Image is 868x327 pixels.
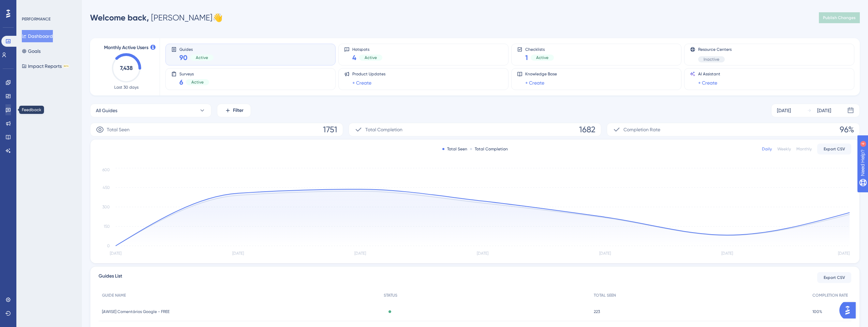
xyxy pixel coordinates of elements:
span: 223 [594,309,600,314]
a: + Create [352,79,371,87]
span: 6 [179,77,183,87]
span: Surveys [179,71,209,76]
span: 100% [812,309,822,314]
div: Total Seen [442,146,467,152]
tspan: [DATE] [354,251,366,256]
span: 96% [840,124,854,135]
span: Active [365,55,377,60]
span: Publish Changes [823,15,856,20]
tspan: [DATE] [232,251,244,256]
tspan: 150 [104,224,110,229]
span: Total Completion [365,125,402,134]
span: Need Help? [16,2,43,10]
iframe: UserGuiding AI Assistant Launcher [839,300,860,321]
span: 1 [525,53,528,62]
tspan: 0 [107,243,110,248]
button: Publish Changes [819,12,860,23]
div: 4 [47,3,49,9]
div: PERFORMANCE [22,16,50,22]
a: + Create [698,79,717,87]
div: Monthly [796,146,812,152]
button: Goals [22,45,41,57]
tspan: 300 [102,205,110,209]
span: All Guides [96,106,117,115]
span: TOTAL SEEN [594,293,616,298]
button: Export CSV [817,144,851,154]
span: Filter [233,106,244,115]
button: Impact ReportsBETA [22,60,69,72]
div: [DATE] [817,106,831,115]
span: Last 30 days [114,85,138,90]
span: Active [536,55,548,60]
span: 90 [179,53,188,62]
span: Active [196,55,208,60]
tspan: [DATE] [721,251,733,256]
button: Dashboard [22,30,53,42]
text: 7,438 [120,65,133,71]
button: Filter [217,104,251,117]
div: Total Completion [470,146,508,152]
tspan: [DATE] [110,251,121,256]
span: 4 [352,53,356,62]
tspan: 450 [103,185,110,190]
tspan: [DATE] [838,251,850,256]
span: Hotspots [352,47,382,51]
span: Active [191,79,204,85]
span: Guides List [99,272,122,283]
span: COMPLETION RATE [812,293,848,298]
span: Knowledge Base [525,71,557,77]
div: BETA [63,64,69,68]
span: Inactive [704,57,719,62]
div: Weekly [777,146,791,152]
div: Daily [762,146,772,152]
span: Resource Centers [698,47,732,52]
span: Welcome back, [90,13,149,23]
span: Monthly Active Users [104,44,148,52]
span: AI Assistant [698,71,720,77]
span: 1682 [579,124,595,135]
span: GUIDE NAME [102,293,126,298]
div: [DATE] [777,106,791,115]
div: [PERSON_NAME] 👋 [90,12,223,23]
span: Checklists [525,47,554,51]
tspan: 600 [102,167,110,172]
button: Export CSV [817,272,851,283]
span: Export CSV [824,146,845,152]
span: Guides [179,47,214,51]
span: Total Seen [107,125,130,134]
span: STATUS [384,293,397,298]
button: All Guides [90,104,211,117]
span: Product Updates [352,71,385,77]
a: + Create [525,79,544,87]
span: 1751 [323,124,337,135]
span: Export CSV [824,275,845,280]
span: [AWISE] Comentários Google - FREE [102,309,170,314]
span: Completion Rate [623,125,660,134]
tspan: [DATE] [477,251,488,256]
tspan: [DATE] [599,251,611,256]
